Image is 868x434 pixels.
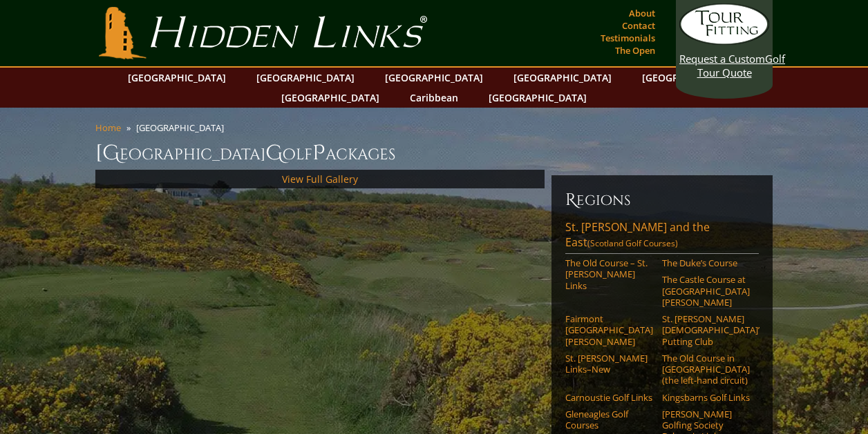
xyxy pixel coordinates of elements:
a: Carnoustie Golf Links [565,392,653,403]
a: The Duke’s Course [662,257,750,268]
a: [GEOGRAPHIC_DATA] [482,88,594,108]
a: St. [PERSON_NAME] Links–New [565,353,653,375]
a: [GEOGRAPHIC_DATA] [249,68,361,88]
a: The Old Course – St. [PERSON_NAME] Links [565,257,653,291]
span: G [265,139,283,167]
a: The Old Course in [GEOGRAPHIC_DATA] (the left-hand circuit) [662,353,750,386]
a: [GEOGRAPHIC_DATA] [635,68,747,88]
a: Caribbean [403,88,465,108]
a: Gleneagles Golf Courses [565,408,653,431]
span: Request a Custom [679,52,765,66]
span: (Scotland Golf Courses) [587,237,678,249]
h6: Regions [565,189,759,211]
a: The Open [612,41,659,60]
a: [GEOGRAPHIC_DATA] [121,68,233,88]
a: Contact [619,16,659,35]
a: View Full Gallery [282,172,358,186]
a: Kingsbarns Golf Links [662,392,750,403]
a: St. [PERSON_NAME] [DEMOGRAPHIC_DATA]’ Putting Club [662,313,750,347]
span: P [312,139,325,167]
a: Fairmont [GEOGRAPHIC_DATA][PERSON_NAME] [565,313,653,347]
a: Request a CustomGolf Tour Quote [679,3,769,79]
h1: [GEOGRAPHIC_DATA] olf ackages [95,139,773,167]
a: [GEOGRAPHIC_DATA] [507,68,619,88]
a: Home [95,121,121,134]
a: St. [PERSON_NAME] and the East(Scotland Golf Courses) [565,219,759,254]
a: [GEOGRAPHIC_DATA] [274,88,386,108]
a: About [625,3,659,23]
li: [GEOGRAPHIC_DATA] [136,121,229,134]
a: Testimonials [597,28,659,48]
a: [GEOGRAPHIC_DATA] [378,68,490,88]
a: The Castle Course at [GEOGRAPHIC_DATA][PERSON_NAME] [662,274,750,308]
